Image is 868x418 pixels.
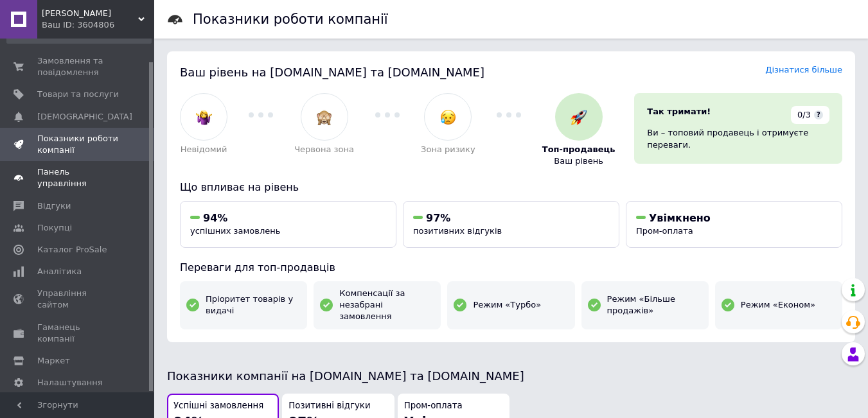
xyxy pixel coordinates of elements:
[37,111,132,123] span: [DEMOGRAPHIC_DATA]
[180,261,335,274] span: Переваги для топ-продавців
[193,12,388,27] h1: Показники роботи компанії
[203,212,227,224] span: 94%
[413,226,502,236] span: позитивних відгуків
[421,144,475,155] span: Зона ризику
[37,200,71,212] span: Відгуки
[814,110,823,119] span: ?
[571,109,587,125] img: :rocket:
[206,293,301,317] span: Пріоритет товарів у видачі
[37,166,119,189] span: Панель управління
[42,8,138,19] span: Магазин Скринька
[190,226,280,236] span: успішних замовлень
[181,144,227,155] span: Невідомий
[37,355,70,367] span: Маркет
[607,293,702,317] span: Режим «Більше продажів»
[294,144,354,155] span: Червона зона
[42,19,154,31] div: Ваш ID: 3604806
[636,226,693,236] span: Пром-оплата
[37,133,119,156] span: Показники роботи компанії
[765,65,842,74] a: Дізнатися більше
[403,201,619,248] button: 97%позитивних відгуків
[542,144,616,155] span: Топ-продавець
[180,65,484,79] span: Ваш рівень на [DOMAIN_NAME] та [DOMAIN_NAME]
[647,127,829,150] div: Ви – топовий продавець і отримуєте переваги.
[37,266,82,277] span: Аналітика
[554,155,603,167] span: Ваш рівень
[167,369,524,383] span: Показники компанії на [DOMAIN_NAME] та [DOMAIN_NAME]
[37,55,119,78] span: Замовлення та повідомлення
[741,299,815,311] span: Режим «Економ»
[404,400,463,412] span: Пром-оплата
[316,109,332,125] img: :see_no_evil:
[180,181,299,193] span: Що впливає на рівень
[473,299,541,311] span: Режим «Турбо»
[180,201,396,248] button: 94%успішних замовлень
[440,109,456,125] img: :disappointed_relieved:
[37,322,119,345] span: Гаманець компанії
[426,212,450,224] span: 97%
[37,222,72,234] span: Покупці
[791,106,829,124] div: 0/3
[288,400,370,412] span: Позитивні відгуки
[173,400,263,412] span: Успішні замовлення
[37,89,119,100] span: Товари та послуги
[626,201,842,248] button: УвімкненоПром-оплата
[196,109,212,125] img: :woman-shrugging:
[37,377,103,388] span: Налаштування
[339,288,434,323] span: Компенсації за незабрані замовлення
[649,212,711,224] span: Увімкнено
[37,244,107,256] span: Каталог ProSale
[647,107,711,116] span: Так тримати!
[37,288,119,311] span: Управління сайтом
